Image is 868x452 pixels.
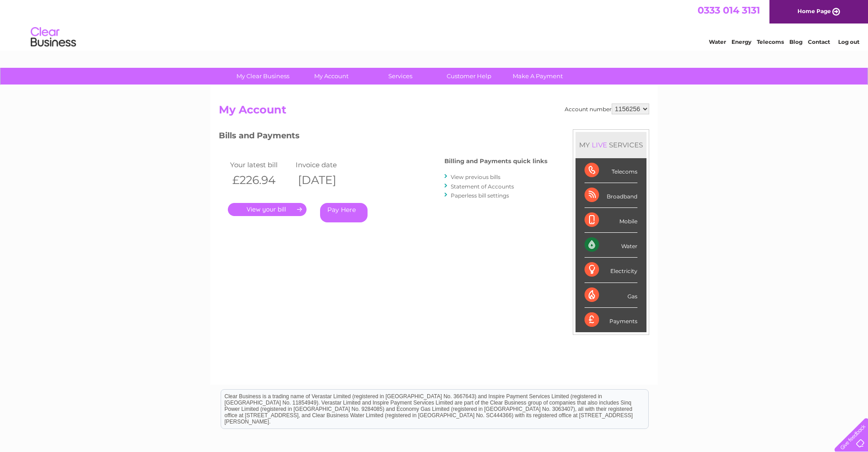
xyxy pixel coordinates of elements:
[451,183,514,190] a: Statement of Accounts
[293,171,359,189] th: [DATE]
[585,283,637,308] div: Gas
[432,68,506,85] a: Customer Help
[838,38,859,45] a: Log out
[585,258,637,282] div: Electricity
[565,104,649,114] div: Account number
[757,38,784,45] a: Telecoms
[590,141,609,149] div: LIVE
[698,5,760,16] a: 0333 014 3131
[228,171,293,189] th: £226.94
[451,174,500,180] a: View previous bills
[363,68,438,85] a: Services
[451,192,509,199] a: Paperless bill settings
[789,38,802,45] a: Blog
[500,68,575,85] a: Make A Payment
[576,132,646,158] div: MY SERVICES
[320,203,368,222] a: Pay Here
[585,208,637,233] div: Mobile
[585,183,637,208] div: Broadband
[294,68,369,85] a: My Account
[585,308,637,332] div: Payments
[228,159,293,171] td: Your latest bill
[219,129,547,145] h3: Bills and Payments
[709,38,726,45] a: Water
[228,203,307,216] a: .
[30,24,76,51] img: logo.png
[221,5,648,44] div: Clear Business is a trading name of Verastar Limited (registered in [GEOGRAPHIC_DATA] No. 3667643...
[585,158,637,183] div: Telecoms
[808,38,830,45] a: Contact
[293,159,359,171] td: Invoice date
[585,233,637,258] div: Water
[731,38,751,45] a: Energy
[226,68,300,85] a: My Clear Business
[444,158,547,165] h4: Billing and Payments quick links
[219,104,649,121] h2: My Account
